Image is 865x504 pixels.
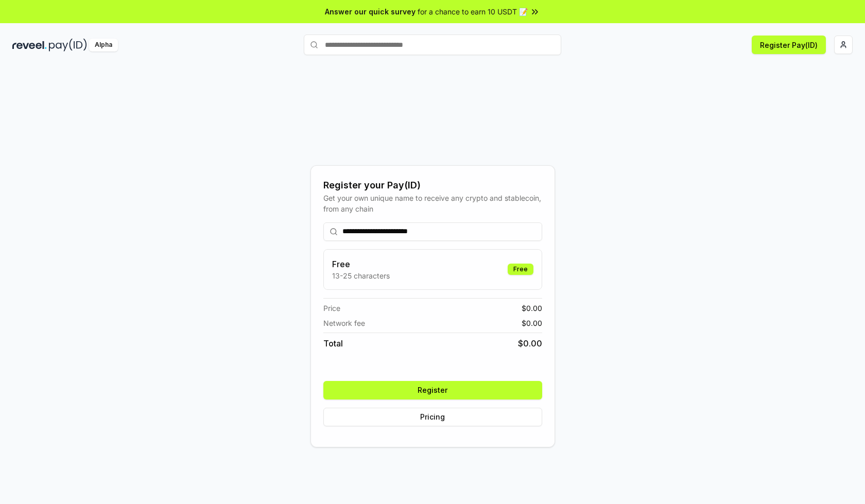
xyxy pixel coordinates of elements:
span: Answer our quick survey [325,6,416,17]
div: Free [508,264,533,275]
span: Network fee [323,318,365,328]
span: Total [323,337,343,350]
span: $ 0.00 [522,318,542,328]
img: reveel_dark [12,39,47,51]
button: Register Pay(ID) [752,36,826,54]
div: Register your Pay(ID) [323,178,542,193]
span: Price [323,303,340,314]
div: Alpha [89,39,118,51]
p: 13-25 characters [332,270,390,281]
button: Register [323,381,542,399]
img: pay_id [49,39,87,51]
h3: Free [332,258,390,270]
div: Get your own unique name to receive any crypto and stablecoin, from any chain [323,193,542,214]
span: $ 0.00 [518,337,542,350]
span: $ 0.00 [522,303,542,314]
span: for a chance to earn 10 USDT 📝 [418,6,528,17]
button: Pricing [323,408,542,426]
